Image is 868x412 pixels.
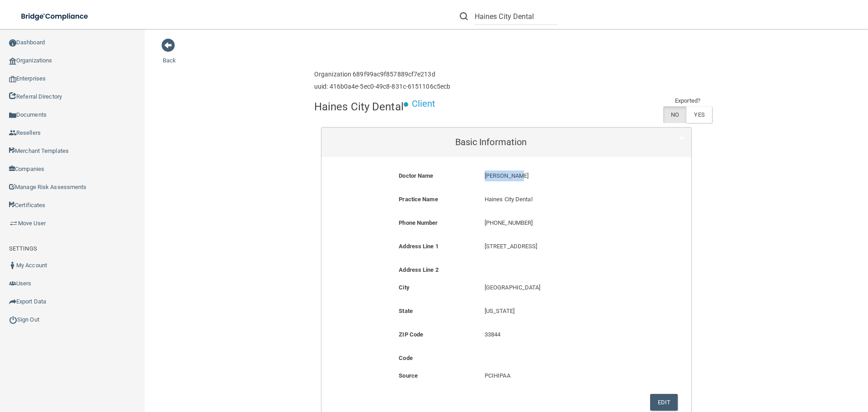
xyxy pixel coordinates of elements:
[460,12,468,20] img: ic-search.3b580494.png
[485,170,642,181] p: [PERSON_NAME]
[485,306,642,317] p: [US_STATE]
[9,316,17,324] img: ic_power_dark.7ecde6b1.png
[399,355,412,361] b: Code
[9,57,16,65] img: organization-icon.f8decf85.png
[686,106,712,123] label: YES
[9,112,16,119] img: icon-documents.8dae5593.png
[163,46,176,64] a: Back
[328,132,684,152] a: Basic Information
[314,71,450,78] h6: Organization 689f99ac9f857889cf7e213d
[9,39,16,47] img: ic_dashboard_dark.d01f4a41.png
[399,308,413,314] b: State
[314,83,450,90] h6: uuid: 416b0a4e-5ec0-49c8-831c-6151106c5ecb
[9,262,16,269] img: ic_user_dark.df1a06c3.png
[485,194,642,205] p: Haines City Dental
[14,7,97,26] img: bridge_compliance_login_screen.278c3ca4.svg
[314,101,404,113] h4: Haines City Dental
[399,219,438,226] b: Phone Number
[399,196,438,203] b: Practice Name
[399,172,433,179] b: Doctor Name
[9,280,16,287] img: icon-users.e205127d.png
[9,219,18,228] img: briefcase.64adab9b.png
[9,298,16,305] img: icon-export.b9366987.png
[9,243,37,254] label: SETTINGS
[485,218,642,228] p: [PHONE_NUMBER]
[485,241,642,252] p: [STREET_ADDRESS]
[399,243,438,250] b: Address Line 1
[399,331,423,338] b: ZIP Code
[399,266,438,273] b: Address Line 2
[485,329,642,340] p: 33844
[399,372,418,379] b: Source
[328,137,654,147] h5: Basic Information
[663,95,712,106] td: Exported?
[485,370,642,381] p: PCIHIPAA
[485,282,642,293] p: [GEOGRAPHIC_DATA]
[399,284,409,291] b: City
[412,95,436,112] p: Client
[650,394,678,411] button: Edit
[663,106,686,123] label: NO
[9,76,16,82] img: enterprise.0d942306.png
[475,8,557,25] input: Search
[9,129,16,137] img: ic_reseller.de258add.png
